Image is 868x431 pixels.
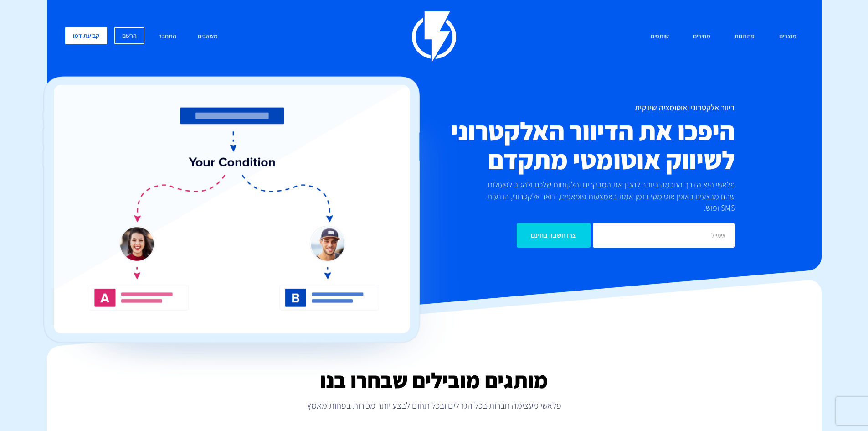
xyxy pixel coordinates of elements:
p: פלאשי היא הדרך החכמה ביותר להבין את המבקרים והלקוחות שלכם ולהגיב לפעולות שהם מבצעים באופן אוטומטי... [472,179,735,214]
h1: דיוור אלקטרוני ואוטומציה שיווקית [380,103,735,112]
h2: מותגים מובילים שבחרו בנו [47,369,822,392]
a: התחבר [152,27,183,47]
a: שותפים [644,27,676,47]
a: הרשם [114,27,144,44]
input: אימייל [593,223,735,248]
a: מחירים [686,27,717,47]
h2: היפכו את הדיוור האלקטרוני לשיווק אוטומטי מתקדם [380,117,735,174]
input: צרו חשבון בחינם [517,223,591,248]
a: קביעת דמו [65,27,107,44]
a: משאבים [191,27,225,47]
p: פלאשי מעצימה חברות בכל הגדלים ובכל תחום לבצע יותר מכירות בפחות מאמץ [47,399,822,412]
a: מוצרים [772,27,803,47]
a: פתרונות [728,27,761,47]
